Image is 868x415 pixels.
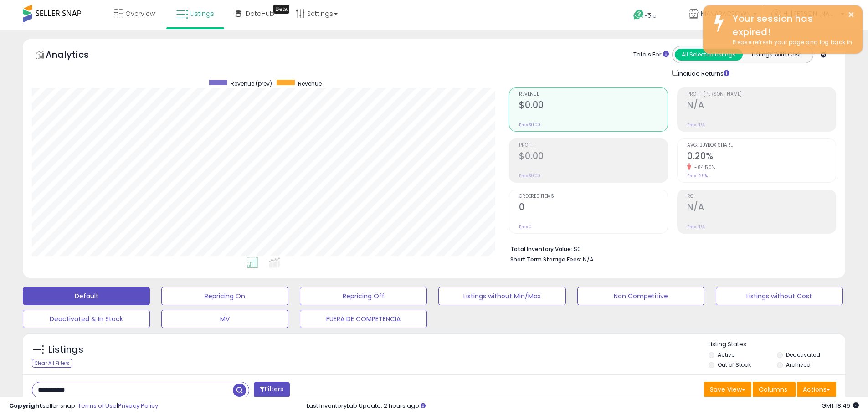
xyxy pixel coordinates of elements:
small: Prev: N/A [687,122,705,128]
i: Get Help [633,9,644,20]
span: Avg. Buybox Share [687,143,836,148]
button: Repricing On [161,287,288,305]
button: Filters [254,382,289,398]
small: Prev: 1.29% [687,173,708,179]
a: Help [626,2,674,30]
span: MANARACROWN [701,9,750,18]
span: 2025-10-8 18:49 GMT [822,401,859,410]
span: ROI [687,194,836,199]
button: Save View [704,382,751,397]
small: Prev: 0 [519,224,532,230]
h5: Listings [48,343,83,356]
span: N/A [583,255,594,264]
label: Deactivated [786,351,820,359]
button: Repricing Off [300,287,427,305]
span: Overview [125,9,155,18]
label: Active [718,351,734,359]
span: Listings [190,9,214,18]
span: Help [644,12,657,20]
span: Columns [759,385,787,394]
span: Profit [519,143,668,148]
small: Prev: $0.00 [519,122,540,128]
h2: $0.00 [519,100,668,112]
label: Out of Stock [718,361,751,369]
strong: Copyright [9,401,42,410]
li: $0 [510,243,829,254]
button: Deactivated & In Stock [23,310,150,328]
span: Ordered Items [519,194,668,199]
div: Your session has expired! [726,12,856,38]
a: Privacy Policy [118,401,158,410]
button: FUERA DE COMPETENCIA [300,310,427,328]
h2: $0.00 [519,151,668,163]
span: Revenue [298,80,322,87]
button: All Selected Listings [675,49,743,61]
span: Profit [PERSON_NAME] [687,92,836,97]
button: Listings without Min/Max [438,287,565,305]
a: Terms of Use [78,401,117,410]
small: Prev: N/A [687,224,705,230]
p: Listing States: [709,340,845,349]
h2: N/A [687,202,836,214]
button: Non Competitive [577,287,704,305]
div: Totals For [633,51,669,59]
div: Include Returns [665,68,740,78]
div: seller snap | | [9,402,158,410]
h2: 0.20% [687,151,836,163]
div: Last InventoryLab Update: 2 hours ago. [307,402,859,410]
button: MV [161,310,288,328]
button: Default [23,287,150,305]
div: Please refresh your page and log back in [726,38,856,47]
button: Actions [797,382,836,397]
label: Archived [786,361,811,369]
span: Revenue [519,92,668,97]
small: -84.50% [691,164,715,171]
button: Columns [753,382,796,397]
span: DataHub [246,9,274,18]
button: Listings With Cost [742,49,810,61]
b: Total Inventory Value: [510,245,572,253]
div: Clear All Filters [32,359,72,368]
span: Revenue (prev) [231,80,272,87]
button: Listings without Cost [716,287,843,305]
div: Tooltip anchor [273,5,289,14]
h2: 0 [519,202,668,214]
small: Prev: $0.00 [519,173,540,179]
button: × [847,9,855,20]
h2: N/A [687,100,836,112]
b: Short Term Storage Fees: [510,256,581,263]
h5: Analytics [46,48,107,63]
